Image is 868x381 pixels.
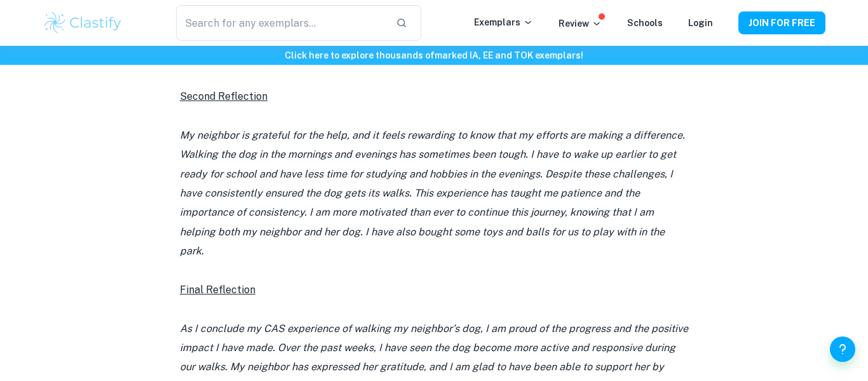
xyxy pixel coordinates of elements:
input: Search for any exemplars... [176,5,386,41]
h6: Click here to explore thousands of marked IA, EE and TOK exemplars ! [3,48,865,62]
p: Review [559,17,602,31]
img: Clastify logo [43,10,123,36]
p: Exemplars [474,15,533,29]
a: Schools [627,18,663,28]
i: My neighbor is grateful for the help, and it feels rewarding to know that my efforts are making a... [180,129,685,257]
u: Second Reflection [180,90,268,102]
button: Help and Feedback [830,336,855,362]
button: JOIN FOR FREE [738,11,825,34]
a: Login [688,18,713,28]
u: Final Reflection [180,284,255,296]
